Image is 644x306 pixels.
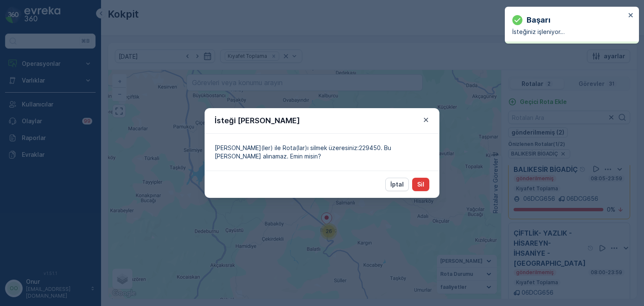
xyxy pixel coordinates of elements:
[390,180,404,189] p: İptal
[512,28,626,36] p: İsteğiniz işleniyor…
[215,144,429,161] p: [PERSON_NAME](ler) ile Rota(lar)ı silmek üzeresiniz:229450. Bu [PERSON_NAME] alınamaz. Emin misin?
[628,12,634,20] button: close
[215,115,300,127] p: İsteği [PERSON_NAME]
[412,178,429,191] button: Sil
[385,178,409,191] button: İptal
[527,14,551,26] p: başarı
[417,180,424,189] p: Sil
